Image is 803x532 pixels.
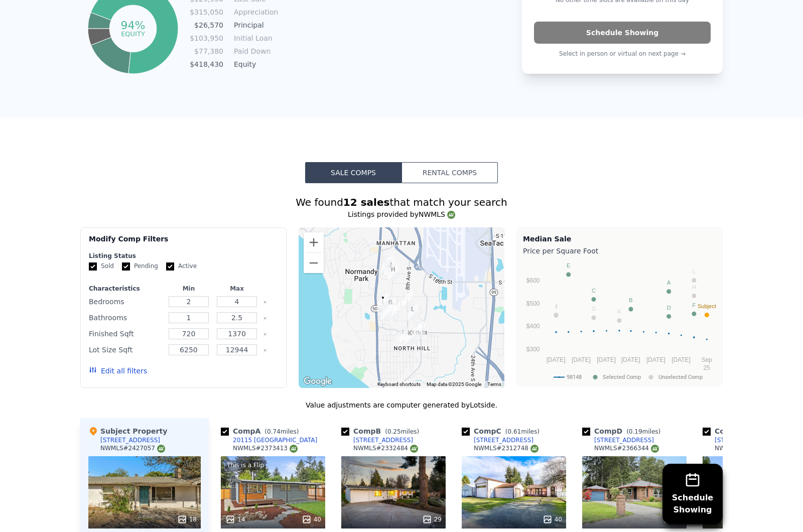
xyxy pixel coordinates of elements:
td: Equity [232,59,277,70]
div: 29 [422,514,442,524]
div: 20115 Des Moines Memorial Dr [410,317,429,342]
span: ( miles) [381,428,423,435]
img: NWMLS Logo [410,445,418,453]
text: I [555,303,557,309]
div: Bedrooms [89,295,163,309]
div: 14 [225,514,245,524]
text: G [592,306,596,312]
div: 802 S 194th St [398,287,417,312]
input: Pending [122,262,130,271]
span: ( miles) [260,428,303,435]
span: 0.25 [387,428,401,435]
text: [DATE] [672,356,691,363]
div: Comp B [341,426,423,436]
div: 19502 2nd Ave S [373,289,392,314]
a: Terms (opens in new tab) [487,381,501,387]
div: 20115 [GEOGRAPHIC_DATA] [233,436,317,444]
div: 40 [543,514,562,524]
td: $418,430 [189,59,224,70]
text: [DATE] [597,356,616,363]
td: $77,380 [189,46,224,57]
text: $300 [526,346,540,353]
text: K [617,309,621,315]
div: Subject Property [88,426,167,436]
img: NWMLS Logo [290,445,298,453]
div: 40 [302,514,321,524]
strong: 12 sales [343,196,390,208]
text: 98148 [567,374,582,380]
div: Finished Sqft [89,327,163,341]
td: Principal [232,20,277,31]
span: 0.19 [629,428,642,435]
div: Median Sale [523,234,716,244]
svg: A chart. [523,258,716,383]
text: [DATE] [572,356,591,363]
div: [STREET_ADDRESS] [594,436,654,444]
input: Sold [89,262,97,271]
button: Edit all filters [89,366,147,376]
div: 20219 7th Pl S [395,323,415,348]
button: Zoom in [304,232,324,252]
td: Appreciation [232,7,277,18]
span: Map data ©2025 Google [427,381,481,387]
button: Rental Comps [401,162,498,183]
div: 238 S 197th St [377,300,396,325]
a: Open this area in Google Maps (opens a new window) [301,375,334,388]
a: 20115 [GEOGRAPHIC_DATA] [221,436,317,444]
button: Clear [263,348,267,352]
text: $400 [526,323,540,330]
input: Active [166,262,174,271]
a: [STREET_ADDRESS] [341,436,413,444]
text: H [692,284,696,290]
text: D [667,305,671,311]
div: Value adjustments are computer generated by Lotside . [80,400,723,410]
text: [DATE] [646,356,665,363]
text: Sep [701,356,712,363]
a: [STREET_ADDRESS] [462,436,533,444]
div: NWMLS # 2366344 [594,444,659,453]
span: ( miles) [622,428,664,435]
button: Zoom out [304,253,324,273]
img: NWMLS Logo [447,211,455,219]
div: 18 [177,514,197,524]
text: $500 [526,300,540,307]
div: 252 S 186th St [380,256,399,281]
div: Comp D [582,426,664,436]
div: 312 S 185th St [378,251,397,276]
td: Initial Loan [232,33,277,44]
text: 25 [703,364,710,371]
div: [STREET_ADDRESS] [100,436,160,444]
img: NWMLS Logo [651,445,659,453]
div: NWMLS # 2427057 [100,444,165,453]
text: B [629,297,632,303]
label: Active [166,262,197,271]
text: E [567,262,570,269]
div: 19634 5th Ave S [385,299,404,324]
p: Select in person or virtual on next page → [534,48,711,60]
span: 0.74 [267,428,281,435]
div: NWMLS # 2373413 [233,444,298,453]
button: Clear [263,332,267,336]
div: Listing Status [89,252,278,260]
td: $26,570 [189,20,224,31]
div: Price per Square Foot [523,244,716,258]
label: Pending [122,262,158,271]
tspan: equity [121,30,145,37]
span: 0.61 [507,428,521,435]
td: Paid Down [232,46,277,57]
img: Google [301,375,334,388]
div: 19552 4th Ave S [381,294,400,319]
label: Sold [89,262,114,271]
text: Selected Comp [603,374,641,380]
td: $315,050 [189,7,224,18]
div: NWMLS # 2312748 [474,444,539,453]
button: ScheduleShowing [662,464,723,524]
text: A [667,280,671,286]
div: Characteristics [89,285,163,293]
div: [STREET_ADDRESS] [474,436,533,444]
div: Bathrooms [89,311,163,325]
div: 19623 10th Ave S [403,300,422,325]
div: Min [167,285,211,293]
tspan: 94% [120,19,145,32]
div: Max [215,285,259,293]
